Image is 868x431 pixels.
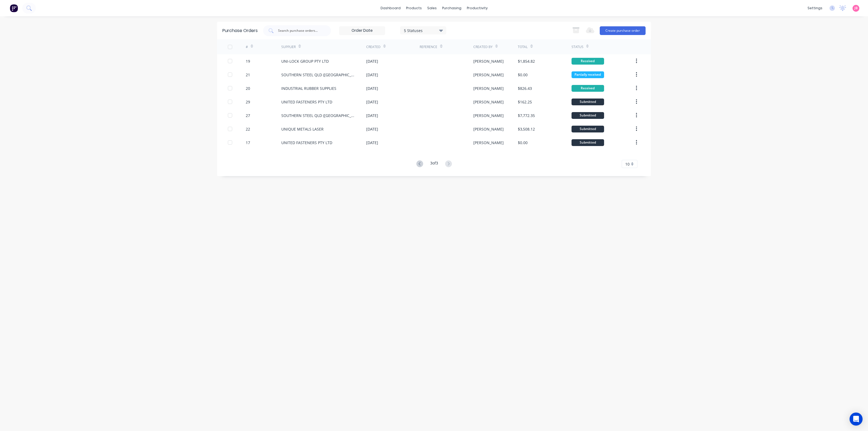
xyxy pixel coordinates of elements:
[366,58,378,64] div: [DATE]
[473,140,504,145] div: [PERSON_NAME]
[850,413,863,426] div: Open Intercom Messenger
[425,4,439,12] div: sales
[366,126,378,132] div: [DATE]
[473,72,504,78] div: [PERSON_NAME]
[281,85,336,91] div: INDUSTRIAL RUBBER SUPPLIES
[572,112,604,119] div: Submitted
[473,126,504,132] div: [PERSON_NAME]
[403,4,425,12] div: products
[572,126,604,132] div: Submitted
[281,140,332,145] div: UNITED FASTENERS PTY LTD
[572,139,604,146] div: Submitted
[518,85,532,91] div: $826.43
[378,4,403,12] a: dashboard
[222,27,258,34] div: Purchase Orders
[366,99,378,105] div: [DATE]
[246,126,250,132] div: 22
[518,113,535,118] div: $7,772.35
[473,45,493,49] div: Created By
[366,85,378,91] div: [DATE]
[246,58,250,64] div: 19
[518,140,528,145] div: $0.00
[439,4,464,12] div: purchasing
[366,72,378,78] div: [DATE]
[430,160,438,168] div: 3 of 3
[246,140,250,145] div: 17
[404,27,443,33] div: 5 Statuses
[281,113,355,118] div: SOUTHERN STEEL QLD ([GEOGRAPHIC_DATA])
[518,99,532,105] div: $162.25
[572,71,604,78] div: Partially received
[473,85,504,91] div: [PERSON_NAME]
[366,113,378,118] div: [DATE]
[281,58,329,64] div: UNI-LOCK GROUP PTY LTD
[246,72,250,78] div: 21
[572,85,604,92] div: Received
[246,99,250,105] div: 29
[246,85,250,91] div: 20
[281,45,296,49] div: Supplier
[572,45,583,49] div: Status
[281,72,355,78] div: SOUTHERN STEEL QLD ([GEOGRAPHIC_DATA])
[277,28,323,33] input: Search purchase orders...
[339,27,385,35] input: Order Date
[854,6,858,11] span: JB
[246,113,250,118] div: 27
[572,58,604,65] div: Received
[805,4,825,12] div: settings
[518,72,528,78] div: $0.00
[420,45,437,49] div: Reference
[518,126,535,132] div: $3,508.12
[246,45,248,49] div: #
[281,99,332,105] div: UNITED FASTENERS PTY LTD
[10,4,18,12] img: Factory
[625,161,630,167] span: 10
[366,45,381,49] div: Created
[518,45,528,49] div: Total
[600,26,646,35] button: Create purchase order
[473,58,504,64] div: [PERSON_NAME]
[572,99,604,105] div: Submitted
[518,58,535,64] div: $1,854.82
[464,4,490,12] div: productivity
[473,113,504,118] div: [PERSON_NAME]
[473,99,504,105] div: [PERSON_NAME]
[366,140,378,145] div: [DATE]
[281,126,324,132] div: UNIQUE METALS LASER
